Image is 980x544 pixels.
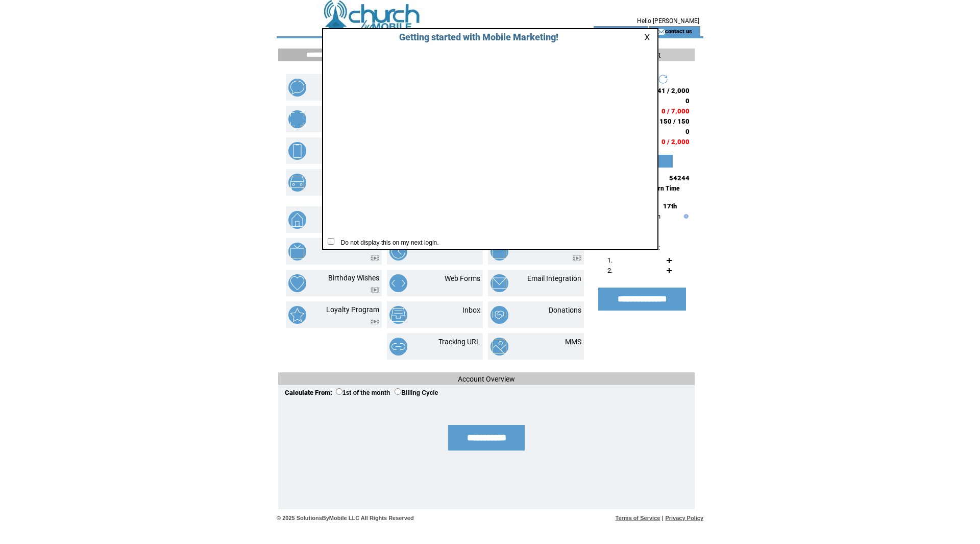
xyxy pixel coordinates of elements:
span: Eastern Time [643,185,680,192]
span: © 2025 SolutionsByMobile LLC All Rights Reserved [277,515,414,521]
img: vehicle-listing.png [288,174,306,192]
a: Privacy Policy [665,515,703,521]
img: video.png [371,287,379,293]
span: 150 / 150 [659,117,690,125]
a: Web Forms [445,274,480,282]
img: account_icon.gif [609,28,617,36]
span: 0 [685,128,690,135]
img: mobile-coupons.png [288,110,306,128]
img: mms.png [491,338,508,356]
input: Billing Cycle [395,388,401,395]
img: donations.png [491,306,508,324]
img: text-blast.png [288,79,306,97]
img: birthday-wishes.png [288,274,306,292]
a: Tracking URL [438,338,480,346]
span: 0 / 2,000 [661,138,690,146]
span: Do not display this on my next login. [336,239,439,246]
span: 1. [607,256,612,264]
img: tracking-url.png [389,338,407,356]
img: video.png [371,255,379,261]
img: contact_us_icon.gif [657,28,665,36]
input: 1st of the month [336,388,342,395]
img: text-to-screen.png [288,243,306,261]
img: text-to-win.png [491,243,508,261]
span: 141 / 2,000 [653,87,690,94]
a: Loyalty Program [326,305,379,314]
span: 54244 [669,174,690,182]
span: Calculate From: [285,389,332,396]
img: mobile-websites.png [288,142,306,160]
span: 2. [607,267,612,274]
span: 17th [663,202,677,210]
img: scheduled-tasks.png [389,243,407,261]
a: contact us [665,28,692,34]
a: Birthday Wishes [328,274,379,282]
label: Billing Cycle [395,389,438,396]
span: 0 / 7,000 [661,107,690,115]
img: email-integration.png [491,274,508,292]
a: MMS [565,338,581,346]
span: | [662,515,664,521]
span: Getting started with Mobile Marketing! [389,32,558,42]
img: video.png [371,319,379,324]
span: 0 [685,97,690,105]
a: Terms of Service [616,515,660,521]
img: web-forms.png [389,274,407,292]
label: 1st of the month [336,389,390,396]
img: video.png [573,255,581,261]
img: loyalty-program.png [288,306,306,324]
img: help.gif [681,214,689,219]
img: property-listing.png [288,211,306,229]
span: Hello [PERSON_NAME] [637,17,699,25]
a: Inbox [462,306,480,314]
a: Email Integration [527,274,581,282]
img: inbox.png [389,306,407,324]
span: Account Overview [458,375,515,383]
a: Donations [549,306,581,314]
